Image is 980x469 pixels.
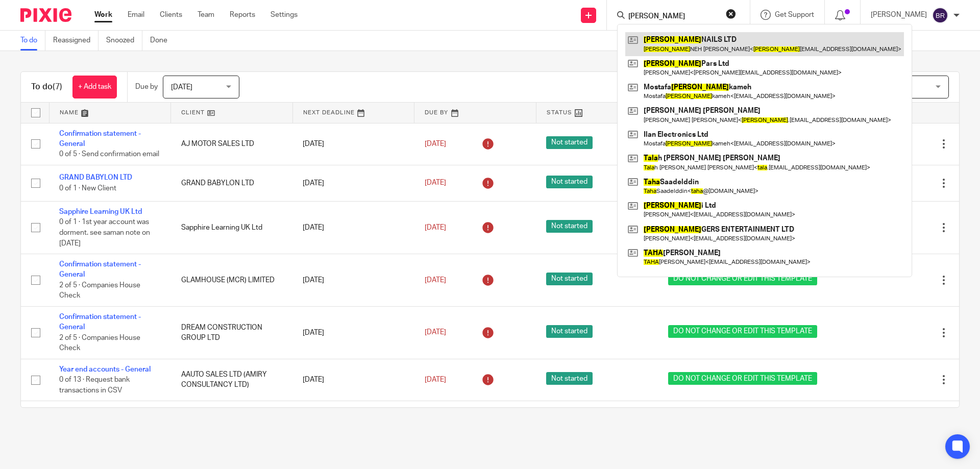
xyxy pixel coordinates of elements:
[59,174,132,181] a: GRAND BABYLON LTD
[292,306,414,359] td: [DATE]
[171,306,293,359] td: DREAM CONSTRUCTION GROUP LTD
[128,10,144,20] a: Email
[425,140,446,147] span: [DATE]
[425,224,446,231] span: [DATE]
[198,10,214,20] a: Team
[425,376,446,383] span: [DATE]
[292,254,414,307] td: [DATE]
[932,7,948,23] img: svg%3E
[59,282,140,300] span: 2 of 5 · Companies House Check
[271,10,298,20] a: Settings
[546,176,593,188] span: Not started
[59,334,140,352] span: 2 of 5 · Companies House Check
[59,151,159,158] span: 0 of 5 · Send confirmation email
[292,401,414,443] td: [DATE]
[668,372,817,385] span: DO NOT CHANGE OR EDIT THIS TEMPLATE
[160,10,182,20] a: Clients
[726,9,736,19] button: Clear
[546,273,593,285] span: Not started
[627,12,719,21] input: Search
[171,84,192,91] span: [DATE]
[230,10,255,20] a: Reports
[292,202,414,254] td: [DATE]
[425,277,446,284] span: [DATE]
[20,8,71,22] img: Pixie
[150,31,175,51] a: Done
[59,313,141,331] a: Confirmation statement - General
[292,123,414,165] td: [DATE]
[546,325,593,338] span: Not started
[59,208,142,215] a: Sapphire Learning UK Ltd
[546,220,593,233] span: Not started
[171,123,293,165] td: AJ MOTOR SALES LTD
[292,359,414,401] td: [DATE]
[53,83,62,91] span: (7)
[668,273,817,285] span: DO NOT CHANGE OR EDIT THIS TEMPLATE
[171,401,293,443] td: Novah Car Care Ltd
[59,219,150,247] span: 0 of 1 · 1st year account was dorment. see saman note on [DATE]
[668,325,817,338] span: DO NOT CHANGE OR EDIT THIS TEMPLATE
[171,202,293,254] td: Sapphire Learning UK Ltd
[171,254,293,307] td: GLAMHOUSE (MCR) LIMITED
[775,11,814,18] span: Get Support
[59,261,141,278] a: Confirmation statement - General
[871,10,927,20] p: [PERSON_NAME]
[135,82,158,92] p: Due by
[31,82,62,92] h1: To do
[425,329,446,336] span: [DATE]
[292,165,414,201] td: [DATE]
[106,31,142,51] a: Snoozed
[425,180,446,187] span: [DATE]
[59,366,151,373] a: Year end accounts - General
[59,185,116,192] span: 0 of 1 · New Client
[546,372,593,385] span: Not started
[171,359,293,401] td: AAUTO SALES LTD (AMIRY CONSULTANCY LTD)
[72,76,117,98] a: + Add task
[94,10,112,20] a: Work
[59,376,130,394] span: 0 of 13 · Request bank transactions in CSV
[546,136,593,149] span: Not started
[59,130,141,147] a: Confirmation statement - General
[20,31,45,51] a: To do
[53,31,99,51] a: Reassigned
[171,165,293,201] td: GRAND BABYLON LTD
